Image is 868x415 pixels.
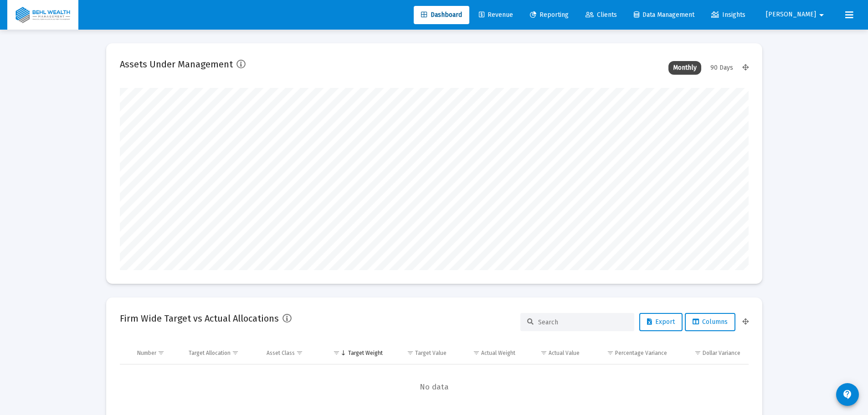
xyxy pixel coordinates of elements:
div: Asset Class [267,349,295,357]
a: Insights [704,6,753,24]
span: Show filter options for column 'Actual Value' [540,349,547,356]
span: Show filter options for column 'Number' [158,349,164,356]
td: Column Percentage Variance [586,342,673,364]
div: Number [137,349,156,357]
input: Search [538,318,627,326]
div: Actual Value [549,349,580,357]
a: Data Management [627,6,702,24]
a: Reporting [523,6,576,24]
td: Column Dollar Variance [673,342,748,364]
div: Actual Weight [481,349,515,357]
span: Data Management [634,11,694,19]
td: Column Target Allocation [182,342,260,364]
span: Show filter options for column 'Percentage Variance' [607,349,614,356]
button: [PERSON_NAME] [755,5,838,24]
span: Reporting [530,11,569,19]
h2: Firm Wide Target vs Actual Allocations [120,311,279,326]
span: Clients [586,11,617,19]
span: Show filter options for column 'Actual Weight' [473,349,480,356]
td: Column Number [131,342,183,364]
div: Target Allocation [189,349,231,357]
button: Export [639,313,683,331]
span: Columns [693,318,728,326]
span: Dashboard [421,11,462,19]
span: Show filter options for column 'Target Allocation' [232,349,239,356]
span: Show filter options for column 'Target Weight' [333,349,340,356]
span: Show filter options for column 'Asset Class' [296,349,303,356]
span: Show filter options for column 'Target Value' [407,349,414,356]
a: Clients [578,6,624,24]
button: Columns [685,313,735,331]
span: No data [120,382,749,392]
div: Target Value [415,349,447,357]
span: Insights [711,11,745,19]
mat-icon: arrow_drop_down [816,6,827,24]
h2: Assets Under Management [120,57,233,72]
div: Data grid [120,342,749,410]
td: Column Actual Value [522,342,586,364]
span: Show filter options for column 'Dollar Variance' [694,349,701,356]
span: Revenue [479,11,513,19]
mat-icon: contact_support [842,389,853,400]
td: Column Actual Weight [453,342,521,364]
td: Column Target Value [389,342,453,364]
td: Column Asset Class [260,342,321,364]
a: Dashboard [414,6,469,24]
span: Export [647,318,675,326]
div: 90 Days [706,61,738,75]
div: Dollar Variance [703,349,740,357]
div: Target Weight [348,349,383,357]
td: Column Target Weight [321,342,389,364]
div: Percentage Variance [615,349,667,357]
img: Dashboard [14,6,72,24]
a: Revenue [472,6,520,24]
span: [PERSON_NAME] [766,11,816,19]
div: Monthly [668,61,701,75]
